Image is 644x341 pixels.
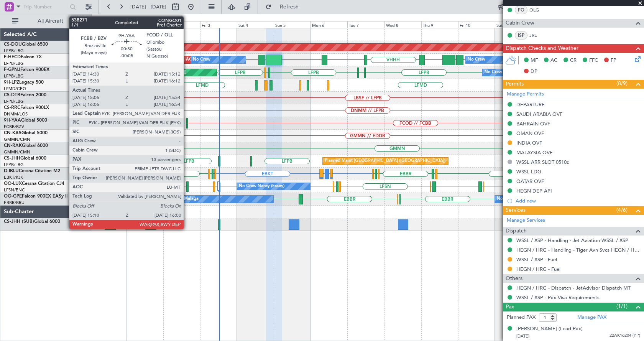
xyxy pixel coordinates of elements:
[90,21,127,28] div: Tue 30
[515,31,527,40] div: ISP
[506,274,522,283] span: Others
[577,314,606,321] a: Manage PAX
[4,169,60,173] a: D-IBLUCessna Citation M2
[237,21,274,28] div: Sat 4
[458,21,495,28] div: Fri 10
[589,57,598,64] span: FFC
[4,131,48,135] a: CN-KASGlobal 5000
[127,21,163,28] div: Wed 1
[4,42,22,47] span: CS-DOU
[611,57,616,64] span: FP
[506,227,527,236] span: Dispatch
[274,21,310,28] div: Sun 5
[468,54,485,66] div: No Crew
[609,333,640,339] span: 22AK16204 (PP)
[516,237,628,244] a: WSSL / XSP - Handling - Jet Aviation WSSL / XSP
[200,21,237,28] div: Fri 3
[4,143,48,148] a: CN-RAKGlobal 6000
[516,130,544,137] div: OMAN OVF
[4,124,24,130] a: FCBB/BZV
[516,256,557,263] a: WSSL / XSP - Fuel
[421,21,458,28] div: Thu 9
[4,187,25,193] a: LFSN/ENC
[507,217,545,224] a: Manage Services
[66,67,186,78] div: Planned Maint [GEOGRAPHIC_DATA] ([GEOGRAPHIC_DATA])
[4,105,49,110] a: CS-RRCFalcon 900LX
[506,80,524,89] span: Permits
[4,194,22,199] span: OO-GPE
[516,333,529,339] span: [DATE]
[4,137,30,142] a: GMMN/CMN
[531,57,538,64] span: MF
[4,131,21,135] span: CN-KAS
[4,80,19,85] span: 9H-LPZ
[497,193,625,205] div: No Crew [GEOGRAPHIC_DATA] ([GEOGRAPHIC_DATA] National)
[506,303,514,311] span: Pax
[20,18,81,24] span: All Aircraft
[4,194,67,199] a: OO-GPEFalcon 900EX EASy II
[529,32,547,39] a: JRL
[516,159,569,165] div: WSSL ARR SLOT 0510z
[516,325,583,333] div: [PERSON_NAME] (Lead Pax)
[516,198,640,204] div: Add new
[4,162,24,168] a: LFPB/LBG
[485,67,502,78] div: No Crew
[550,57,557,64] span: AC
[4,181,22,186] span: OO-LUX
[186,54,266,66] div: AOG Maint Paris ([GEOGRAPHIC_DATA])
[4,105,20,110] span: CS-RRC
[4,73,24,79] a: LFPB/LBG
[616,302,628,310] span: (1/1)
[506,206,526,215] span: Services
[515,6,527,14] div: FO
[165,193,199,205] div: No Crew Malaga
[310,21,347,28] div: Mon 6
[4,55,42,59] a: F-HECDFalcon 7X
[4,42,48,47] a: CS-DOUGlobal 6500
[4,61,24,66] a: LFPB/LBG
[616,206,628,214] span: (4/6)
[325,155,445,167] div: Planned Maint [GEOGRAPHIC_DATA] ([GEOGRAPHIC_DATA])
[4,156,20,161] span: CS-JHH
[507,91,544,98] a: Manage Permits
[4,68,49,72] a: F-GPNJFalcon 900EX
[4,169,19,173] span: D-IBLU
[4,111,28,117] a: DNMM/LOS
[4,200,25,206] a: EBBR/BRU
[128,15,141,22] div: [DATE]
[23,1,67,13] input: Trip Number
[516,149,552,156] div: MALAYSIA OVF
[4,149,30,155] a: GMMN/CMN
[4,99,24,104] a: LFPB/LBG
[506,19,534,28] span: Cabin Crew
[262,1,308,13] button: Refresh
[516,120,550,127] div: BAHRAIN OVF
[93,15,106,22] div: [DATE]
[4,55,21,59] span: F-HECD
[516,140,542,146] div: INDIA OVF
[8,15,83,27] button: All Aircraft
[516,111,562,117] div: SAUDI ARABIA OVF
[239,181,284,192] div: No Crew Nancy (Essey)
[529,7,547,13] a: OLG
[4,181,64,186] a: OO-LUXCessna Citation CJ4
[4,156,46,161] a: CS-JHHGlobal 6000
[516,101,545,108] div: DEPARTURE
[531,68,537,76] span: DP
[516,294,600,301] a: WSSL / XSP - Pax Visa Requirements
[516,188,552,194] div: HEGN DEP API
[163,21,200,28] div: Thu 2
[4,118,47,123] a: 9H-YAAGlobal 5000
[570,57,577,64] span: CR
[4,93,46,97] a: CS-DTRFalcon 2000
[4,68,20,72] span: F-GPNJ
[4,48,24,54] a: LFPB/LBG
[516,266,560,272] a: HEGN / HRG - Fuel
[516,168,541,175] div: WSSL LDG
[130,3,166,10] span: [DATE] - [DATE]
[495,21,532,28] div: Sat 11
[506,44,578,53] span: Dispatch Checks and Weather
[507,314,536,321] label: Planned PAX
[616,79,628,87] span: (8/9)
[384,21,421,28] div: Wed 8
